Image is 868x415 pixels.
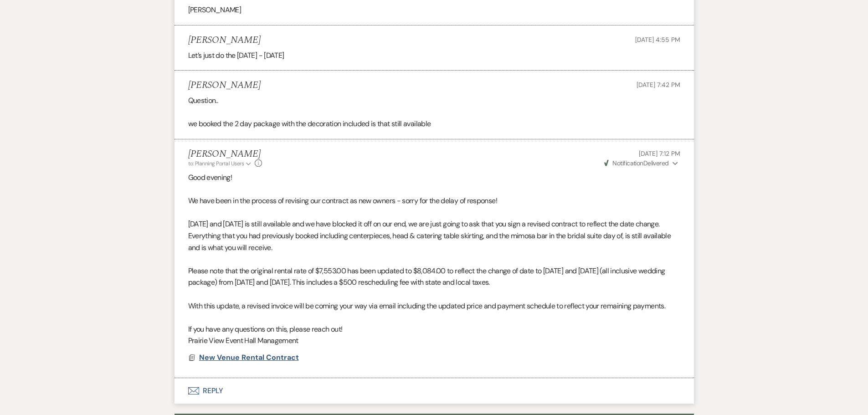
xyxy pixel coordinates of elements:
p: If you have any questions on this, please reach out! [188,323,680,335]
p: [DATE] and [DATE] is still available and we have blocked it off on our end, we are just going to ... [188,218,680,253]
p: Question.. [188,95,680,107]
p: we booked the 2 day package with the decoration included is that still available [188,118,680,130]
button: New Venue Rental Contract [199,352,301,363]
h5: [PERSON_NAME] [188,80,261,91]
button: to: Planning Portal Users [188,159,253,168]
span: [DATE] 4:55 PM [635,36,680,44]
p: Good evening! [188,172,680,184]
p: Please note that the original rental rate of $7,553.00 has been updated to $8,084.00 to reflect t... [188,265,680,288]
span: [DATE] 7:42 PM [637,81,680,89]
p: Let’s just do the [DATE] - [DATE] [188,50,680,61]
p: [PERSON_NAME] [188,4,680,16]
p: We have been in the process of revising our contract as new owners - sorry for the delay of respo... [188,195,680,207]
p: With this update, a revised invoice will be coming your way via email including the updated price... [188,300,680,312]
span: New Venue Rental Contract [199,353,299,362]
button: Reply [175,378,694,404]
span: to: Planning Portal Users [188,160,244,167]
span: [DATE] 7:12 PM [639,149,680,158]
span: Delivered [604,159,669,167]
p: Prairie View Event Hall Management [188,335,680,347]
button: NotificationDelivered [603,159,680,168]
h5: [PERSON_NAME] [188,149,262,160]
span: Notification [612,159,643,167]
h5: [PERSON_NAME] [188,35,261,46]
